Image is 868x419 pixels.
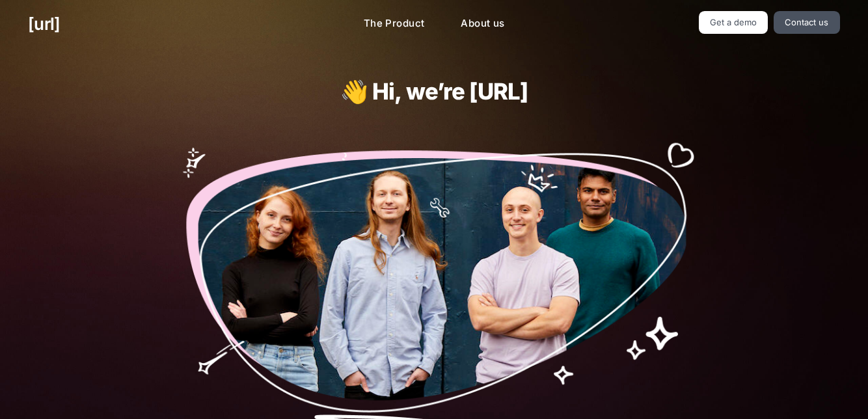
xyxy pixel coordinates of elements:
a: Get a demo [699,11,768,34]
h1: 👋 Hi, we’re [URL] [221,79,647,104]
a: About us [450,11,515,36]
a: [URL] [28,11,60,36]
a: Contact us [774,11,840,34]
a: The Product [353,11,435,36]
